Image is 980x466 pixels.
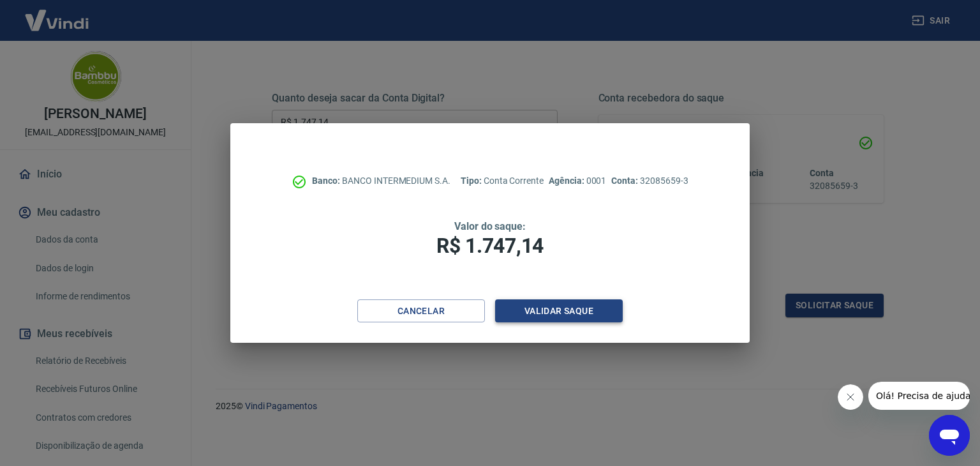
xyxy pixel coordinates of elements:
[868,382,970,410] iframe: Mensagem da empresa
[495,299,623,323] button: Validar saque
[436,234,544,258] span: R$ 1.747,14
[549,176,586,186] span: Agência:
[312,174,450,188] p: BANCO INTERMEDIUM S.A.
[461,176,484,186] span: Tipo:
[461,174,544,188] p: Conta Corrente
[929,415,970,456] iframe: Botão para abrir a janela de mensagens
[549,174,606,188] p: 0001
[8,9,107,19] span: Olá! Precisa de ajuda?
[454,220,526,232] span: Valor do saque:
[838,384,863,410] iframe: Fechar mensagem
[312,176,342,186] span: Banco:
[611,174,688,188] p: 32085659-3
[611,176,640,186] span: Conta:
[357,299,485,323] button: Cancelar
